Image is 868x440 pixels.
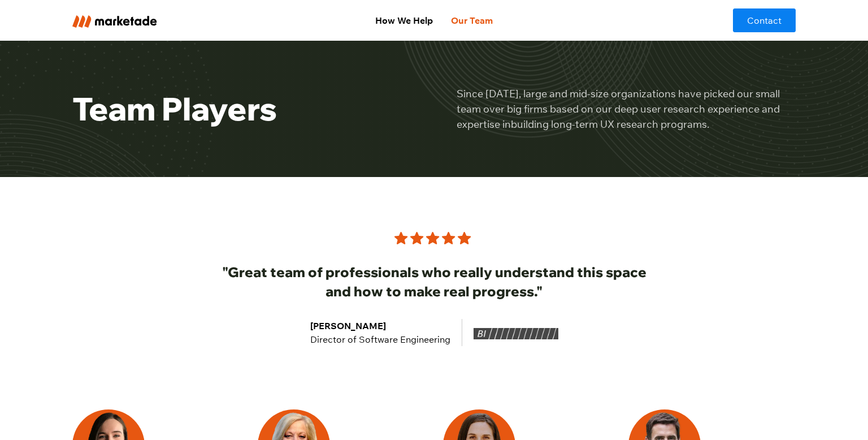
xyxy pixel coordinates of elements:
[310,333,450,346] div: Director of Software Engineering
[733,8,796,32] a: Contact
[474,328,558,340] img: BI Engineering Logo
[457,86,796,132] p: Since [DATE], large and mid-size organizations have picked our small team over big firms based on...
[72,13,223,27] a: home
[366,9,442,32] a: How We Help
[511,118,707,131] a: building long-term UX research programs
[310,319,450,333] div: [PERSON_NAME]
[442,9,502,32] a: Our Team
[217,263,651,301] h2: "Great team of professionals who really understand this space and how to make real progress."
[72,90,411,128] h1: Team Players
